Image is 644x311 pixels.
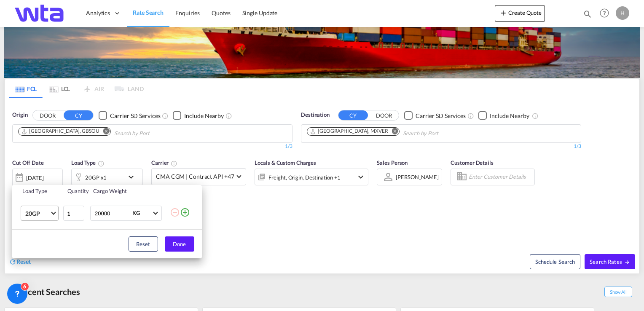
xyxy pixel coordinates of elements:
[170,207,180,217] md-icon: icon-minus-circle-outline
[180,207,190,217] md-icon: icon-plus-circle-outline
[94,206,128,220] input: Enter Weight
[21,206,59,221] md-select: Choose: 20GP
[93,187,165,195] div: Cargo Weight
[62,185,89,197] th: Quantity
[25,209,50,218] span: 20GP
[129,236,158,252] button: Reset
[165,236,194,252] button: Done
[132,209,140,216] div: KG
[12,185,62,197] th: Load Type
[63,206,84,221] input: Qty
